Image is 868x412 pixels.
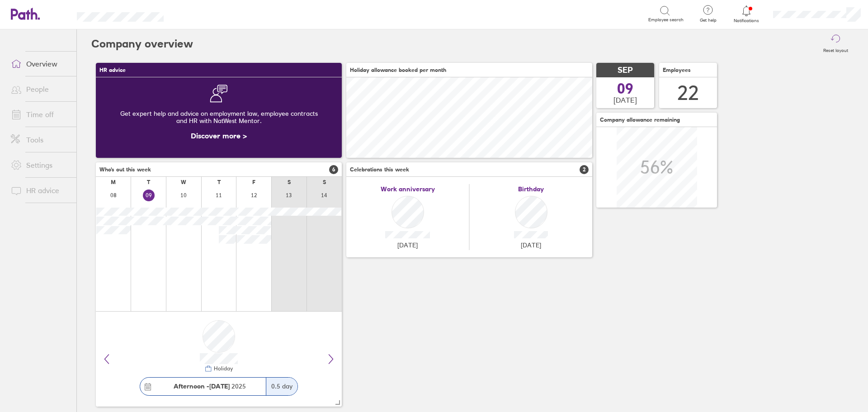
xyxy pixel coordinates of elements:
span: Celebrations this week [350,166,409,173]
div: F [252,179,255,185]
span: Employees [663,67,691,73]
span: Get help [693,18,723,23]
span: Birthday [518,185,544,193]
a: Notifications [732,5,761,24]
span: 2025 [174,383,246,390]
span: Company allowance remaining [600,117,680,123]
a: HR advice [4,181,76,199]
a: Time off [4,105,76,123]
a: People [4,80,76,98]
div: Holiday [212,365,233,372]
div: W [181,179,186,185]
span: SEP [618,66,633,75]
span: Notifications [732,18,761,24]
span: 6 [329,165,338,174]
div: T [147,179,150,185]
div: Get expert help and advice on employment law, employee contracts and HR with NatWest Mentor. [103,103,335,132]
div: 22 [677,81,699,104]
a: Discover more > [191,131,247,140]
span: HR advice [99,67,126,73]
a: Settings [4,156,76,174]
span: 09 [617,81,633,96]
h2: Company overview [91,29,193,58]
strong: Afternoon - [174,382,209,390]
strong: [DATE] [209,382,230,390]
div: M [111,179,116,185]
div: S [288,179,291,185]
span: [DATE] [521,242,541,249]
span: Who's out this week [99,166,151,173]
span: [DATE] [397,242,418,249]
a: Tools [4,131,76,149]
span: [DATE] [613,96,637,104]
div: Search [188,9,211,18]
div: 0.5 day [266,378,297,395]
span: 2 [580,165,589,174]
span: Holiday allowance booked per month [350,67,446,73]
div: T [217,179,221,185]
a: Overview [4,55,76,73]
label: Reset layout [818,45,854,53]
span: Work anniversary [381,185,435,193]
span: Employee search [648,17,684,23]
button: Reset layout [818,29,854,58]
div: S [323,179,326,185]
